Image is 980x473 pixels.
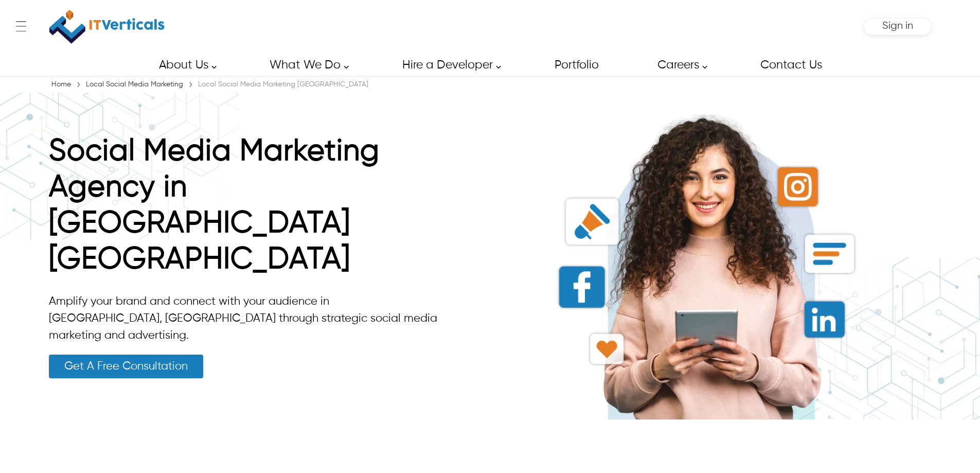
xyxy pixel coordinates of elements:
[543,54,610,77] a: Portfolio
[258,54,354,77] a: What We Do
[882,24,913,30] a: Sign in
[188,78,193,92] span: ›
[390,54,507,77] a: Hire a Developer
[49,81,74,88] a: Home
[195,79,371,90] div: Local Social Media Marketing [GEOGRAPHIC_DATA]
[49,355,203,378] a: Get A Free Consultation
[646,54,713,77] a: Careers
[49,293,439,344] p: Amplify your brand and connect with your audience in [GEOGRAPHIC_DATA], [GEOGRAPHIC_DATA] through...
[49,5,165,48] img: IT Verticals Inc
[749,54,833,77] a: Contact Us
[147,54,222,77] a: About Us
[49,134,439,283] h1: Social Media Marketing Agency in [GEOGRAPHIC_DATA] [GEOGRAPHIC_DATA]
[882,21,913,31] span: Sign in
[76,78,81,92] span: ›
[83,81,186,88] a: Local Social Media Marketing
